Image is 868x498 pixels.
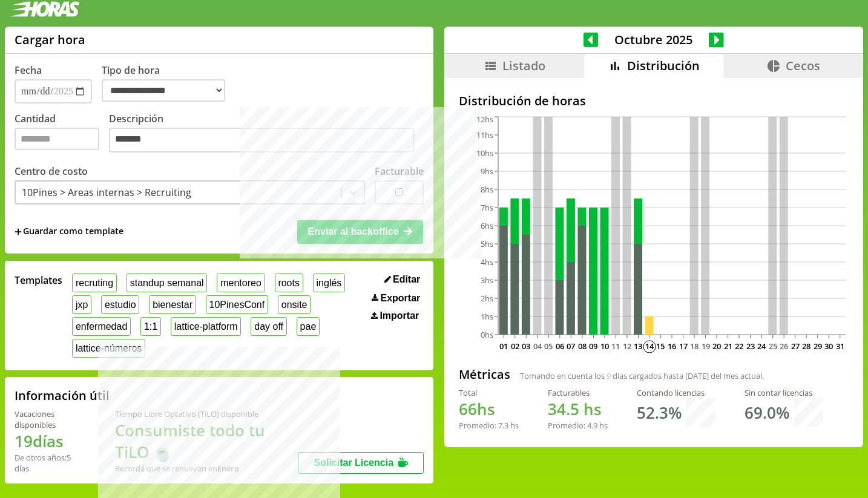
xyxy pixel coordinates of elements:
[481,275,493,286] tspan: 3hs
[589,341,597,352] text: 09
[481,220,493,231] tspan: 6hs
[780,341,788,352] text: 26
[476,148,493,159] tspan: 10hs
[578,341,587,352] text: 08
[298,452,424,474] button: Solicitar Licencia
[15,452,86,474] div: De otros años: 5 días
[313,274,345,292] button: inglés
[109,112,424,156] label: Descripción
[375,165,424,178] label: Facturable
[15,387,110,404] h2: Información útil
[745,402,789,424] h1: 69.0 %
[15,112,109,156] label: Cantidad
[72,274,117,292] button: recruting
[15,165,88,178] label: Centro de costo
[533,341,542,352] text: 04
[690,341,699,352] text: 18
[498,420,508,431] span: 7.3
[72,295,91,314] button: jxp
[499,341,508,352] text: 01
[381,274,424,286] button: Editar
[567,341,575,352] text: 07
[598,31,709,48] span: Octubre 2025
[623,341,631,352] text: 12
[769,341,777,352] text: 25
[368,292,424,304] button: Exportar
[115,419,298,463] h1: Consumiste todo tu TiLO 🍵
[15,430,86,452] h1: 19 días
[381,293,421,304] span: Exportar
[824,341,833,352] text: 30
[502,57,545,74] span: Listado
[587,420,597,431] span: 4.9
[297,317,320,336] button: pae
[15,225,22,238] span: +
[15,31,85,48] h1: Cargar hora
[459,366,510,382] h2: Métricas
[802,341,810,352] text: 28
[634,341,642,352] text: 13
[109,128,414,153] textarea: Descripción
[522,341,530,352] text: 03
[380,310,419,321] span: Importar
[297,220,423,243] button: Enviar al backoffice
[10,1,80,17] img: logotipo
[481,257,493,267] tspan: 4hs
[217,463,239,474] b: Enero
[637,387,715,398] div: Contando licencias
[171,317,242,336] button: lattice-platform
[140,317,161,336] button: 1:1
[627,57,700,74] span: Distribución
[481,238,493,249] tspan: 5hs
[645,341,654,352] text: 14
[15,274,62,287] span: Templates
[459,398,477,420] span: 66
[556,341,564,352] text: 06
[101,295,139,314] button: estudio
[735,341,743,352] text: 22
[15,225,123,238] span: +Guardar como template
[600,341,609,352] text: 10
[476,129,493,140] tspan: 11hs
[745,387,823,398] div: Sin contar licencias
[278,295,311,314] button: onsite
[481,202,493,213] tspan: 7hs
[723,341,732,352] text: 21
[611,341,620,352] text: 11
[757,341,766,352] text: 24
[786,57,820,74] span: Cecos
[481,166,493,177] tspan: 9hs
[15,128,99,150] input: Cantidad
[115,463,298,474] div: Recordá que se renuevan en
[275,274,303,292] button: roots
[712,341,721,352] text: 20
[746,341,755,352] text: 23
[548,387,608,398] div: Facturables
[115,408,298,419] div: Tiempo Libre Optativo (TiLO) disponible
[102,79,225,102] select: Tipo de hora
[102,64,235,103] label: Tipo de hora
[548,420,608,431] div: Promedio: hs
[459,398,519,420] h1: hs
[481,311,493,322] tspan: 1hs
[459,420,519,431] div: Promedio: hs
[459,387,519,398] div: Total
[481,293,493,304] tspan: 2hs
[679,341,687,352] text: 17
[72,339,145,358] button: lattice-números
[22,186,191,199] div: 10Pines > Areas internas > Recruiting
[607,370,611,381] span: 9
[701,341,709,352] text: 19
[544,341,553,352] text: 05
[393,274,420,285] span: Editar
[656,341,665,352] text: 15
[836,341,844,352] text: 31
[459,93,849,109] h2: Distribución de horas
[511,341,519,352] text: 02
[15,408,86,430] div: Vacaciones disponibles
[72,317,131,336] button: enfermedad
[548,398,579,420] span: 34.5
[308,226,399,237] span: Enviar al backoffice
[791,341,800,352] text: 27
[15,64,42,77] label: Fecha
